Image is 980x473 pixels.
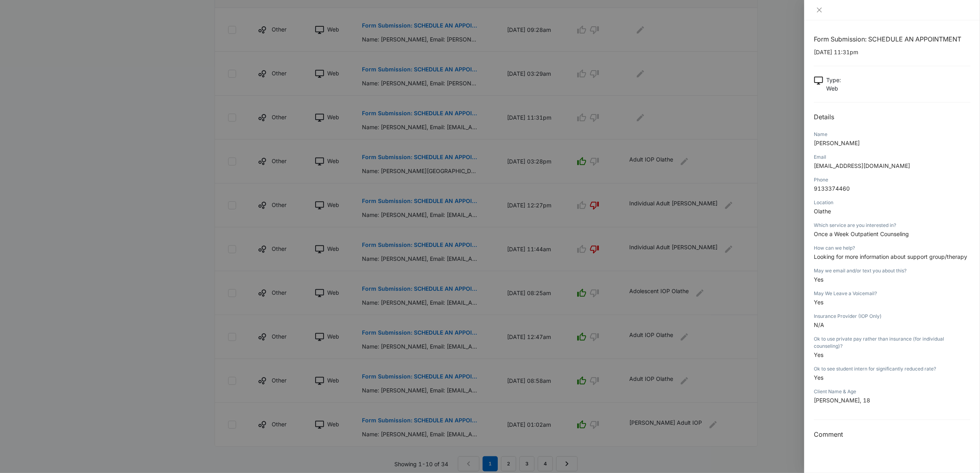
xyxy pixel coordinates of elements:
span: Yes [814,276,823,283]
div: Which service are you interested in? [814,222,970,229]
span: Yes [814,299,823,305]
div: Client Name & Age [814,388,970,395]
div: Ok to see student intern for significantly reduced rate? [814,365,970,372]
span: [PERSON_NAME] [814,140,860,146]
button: Close [814,6,825,14]
span: Olathe [814,208,831,215]
span: [PERSON_NAME], 18 [814,397,870,404]
p: [DATE] 11:31pm [814,48,970,56]
div: Insurance Provider (IOP Only) [814,313,970,320]
div: May we email and/or text you about this? [814,267,970,274]
span: N/A [814,321,824,328]
span: Yes [814,374,823,381]
div: Name [814,131,970,138]
span: [EMAIL_ADDRESS][DOMAIN_NAME] [814,162,910,169]
div: May We Leave a Voicemail? [814,290,970,297]
span: close [816,7,823,13]
span: Once a Week Outpatient Counseling [814,231,909,237]
p: Type : [826,76,841,84]
h3: Comment [814,430,970,439]
div: How can we help? [814,244,970,252]
span: Looking for more information about support group/therapy [814,253,967,260]
span: 9133374460 [814,185,850,192]
p: Web [826,84,841,93]
h2: Details [814,112,970,122]
div: Ok to use private pay rather than insurance (for individual counseling)? [814,335,970,350]
div: Location [814,199,970,206]
div: Email [814,154,970,161]
span: Yes [814,351,823,358]
h1: Form Submission: SCHEDULE AN APPOINTMENT [814,34,970,44]
div: Phone [814,176,970,183]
